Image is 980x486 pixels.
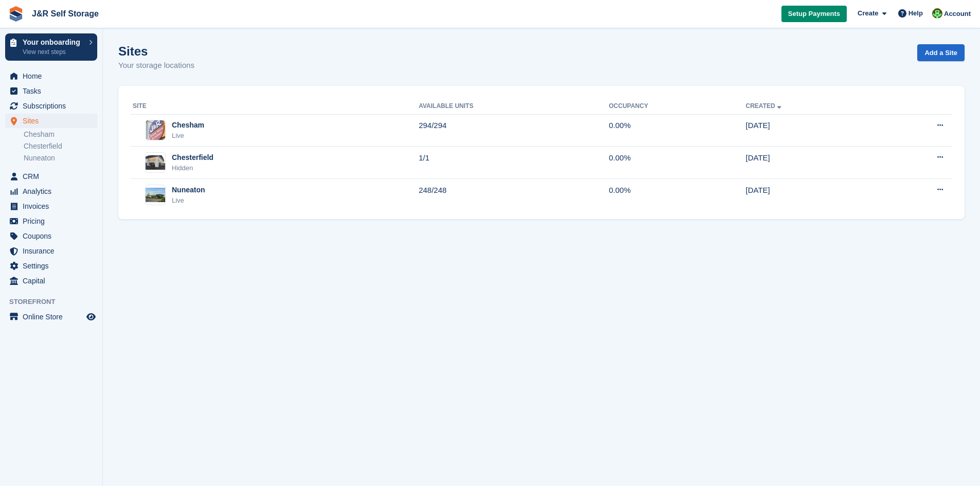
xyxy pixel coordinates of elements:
[781,6,847,23] a: Setup Payments
[146,120,165,140] img: Image of Chesham site
[609,179,746,211] td: 0.00%
[5,199,97,213] a: menu
[172,195,205,206] div: Live
[23,69,84,83] span: Home
[609,98,746,115] th: Occupancy
[23,169,84,184] span: CRM
[858,8,878,19] span: Create
[5,84,97,98] a: menu
[23,84,84,98] span: Tasks
[5,69,97,83] a: menu
[23,229,84,243] span: Coupons
[23,47,84,57] p: View next steps
[8,6,24,22] img: stora-icon-8386f47178a22dfd0bd8f6a31ec36ba5ce8667c1dd55bd0f319d3a0aa187defe.svg
[5,214,97,228] a: menu
[23,39,84,46] p: Your onboarding
[746,179,877,211] td: [DATE]
[24,130,97,139] a: Chesham
[5,274,97,288] a: menu
[609,147,746,179] td: 0.00%
[5,259,97,273] a: menu
[23,244,84,258] span: Insurance
[419,114,609,147] td: 294/294
[609,114,746,147] td: 0.00%
[746,114,877,147] td: [DATE]
[172,163,213,173] div: Hidden
[23,199,84,213] span: Invoices
[23,274,84,288] span: Capital
[23,184,84,199] span: Analytics
[917,44,965,61] a: Add a Site
[23,114,84,128] span: Sites
[419,98,609,115] th: Available Units
[9,297,102,307] span: Storefront
[172,185,205,195] div: Nuneaton
[118,44,194,58] h1: Sites
[28,5,103,22] a: J&R Self Storage
[23,214,84,228] span: Pricing
[746,102,783,110] a: Created
[24,153,97,163] a: Nuneaton
[5,229,97,243] a: menu
[5,184,97,199] a: menu
[172,120,204,131] div: Chesham
[5,310,97,324] a: menu
[146,155,165,170] img: Image of Chesterfield site
[5,244,97,258] a: menu
[23,99,84,113] span: Subscriptions
[131,98,419,115] th: Site
[23,259,84,273] span: Settings
[788,9,840,19] span: Setup Payments
[5,33,97,61] a: Your onboarding View next steps
[146,188,165,203] img: Image of Nuneaton site
[419,147,609,179] td: 1/1
[944,9,971,19] span: Account
[85,311,97,323] a: Preview store
[908,8,923,19] span: Help
[24,141,97,151] a: Chesterfield
[5,99,97,113] a: menu
[5,169,97,184] a: menu
[5,114,97,128] a: menu
[118,60,194,71] p: Your storage locations
[746,147,877,179] td: [DATE]
[932,8,942,19] img: Steve Pollicott
[23,310,84,324] span: Online Store
[172,131,204,141] div: Live
[172,152,213,163] div: Chesterfield
[419,179,609,211] td: 248/248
